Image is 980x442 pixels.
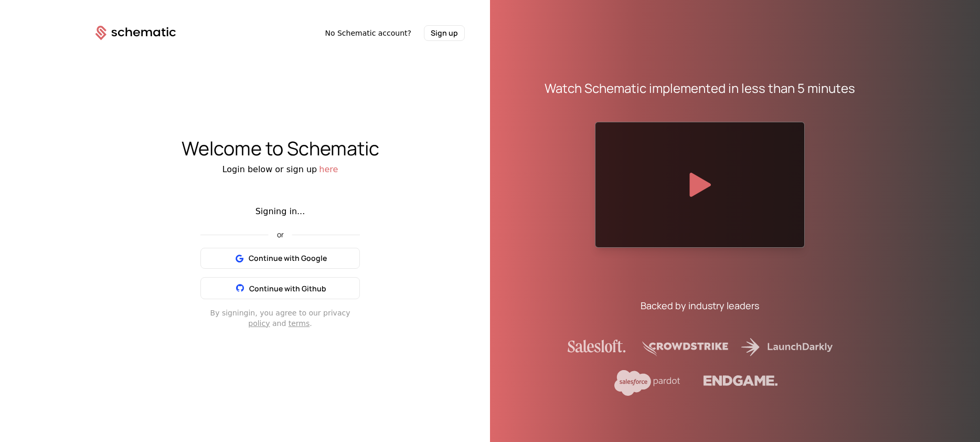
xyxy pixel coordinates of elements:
div: Watch Schematic implemented in less than 5 minutes [545,80,855,97]
span: Continue with Github [249,283,326,293]
button: here [319,163,338,176]
span: or [269,231,292,238]
a: terms [289,319,310,328]
div: Welcome to Schematic [70,138,490,159]
button: Continue with Google [200,248,360,269]
button: Continue with Github [200,277,360,299]
span: No Schematic account? [325,28,411,38]
div: Backed by industry leaders [641,298,759,313]
div: Signing in... [200,205,360,218]
span: Continue with Google [249,253,327,264]
div: By signing in , you agree to our privacy and . [200,308,360,329]
a: policy [248,319,270,328]
div: Login below or sign up [70,163,490,176]
button: Sign up [424,25,465,41]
